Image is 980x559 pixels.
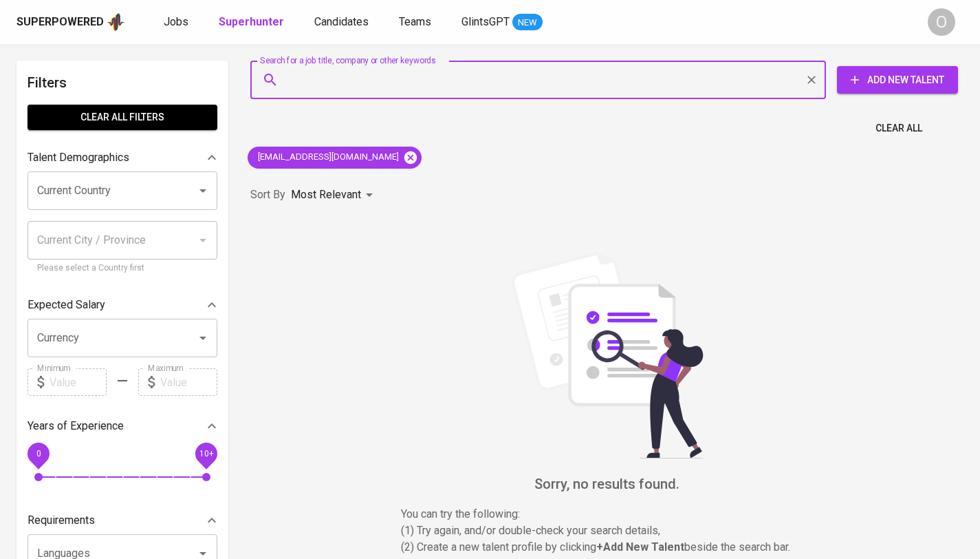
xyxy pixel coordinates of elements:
[802,70,821,89] button: Clear
[164,14,191,31] a: Jobs
[193,181,213,200] button: Open
[28,149,129,166] p: Talent Demographics
[28,512,95,529] p: Requirements
[28,144,217,171] div: Talent Demographics
[17,14,104,30] div: Superpowered
[875,120,922,137] span: Clear All
[36,449,41,458] span: 0
[28,297,105,313] p: Expected Salary
[401,523,814,539] p: (1) Try again, and/or double-check your search details,
[928,8,955,36] div: O
[28,291,217,319] div: Expected Salary
[401,539,814,556] p: (2) Create a new talent profile by clicking beside the search bar.
[37,262,208,275] p: Please select a Country first
[219,14,287,31] a: Superhunter
[248,147,422,169] div: [EMAIL_ADDRESS][DOMAIN_NAME]
[504,252,710,458] img: file_searching.svg
[314,15,369,28] span: Candidates
[107,12,125,32] img: app logo
[314,14,371,31] a: Candidates
[248,151,407,164] span: [EMAIL_ADDRESS][DOMAIN_NAME]
[837,66,958,94] button: Add New Talent
[28,507,217,534] div: Requirements
[870,116,928,141] button: Clear All
[193,328,213,348] button: Open
[848,72,947,89] span: Add New Talent
[399,14,434,31] a: Teams
[250,473,963,495] h6: Sorry, no results found.
[461,15,510,28] span: GlintsGPT
[219,15,284,28] b: Superhunter
[28,418,124,434] p: Years of Experience
[461,14,543,31] a: GlintsGPT NEW
[512,16,543,30] span: NEW
[28,412,217,440] div: Years of Experience
[50,368,107,396] input: Value
[199,449,213,458] span: 10+
[596,540,684,553] b: + Add New Talent
[399,15,431,28] span: Teams
[250,187,285,203] p: Sort By
[28,105,217,130] button: Clear All filters
[28,72,217,94] h6: Filters
[401,506,814,523] p: You can try the following :
[164,15,188,28] span: Jobs
[160,368,217,396] input: Value
[291,182,378,208] div: Most Relevant
[39,109,206,126] span: Clear All filters
[291,187,361,203] p: Most Relevant
[17,12,125,32] a: Superpoweredapp logo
